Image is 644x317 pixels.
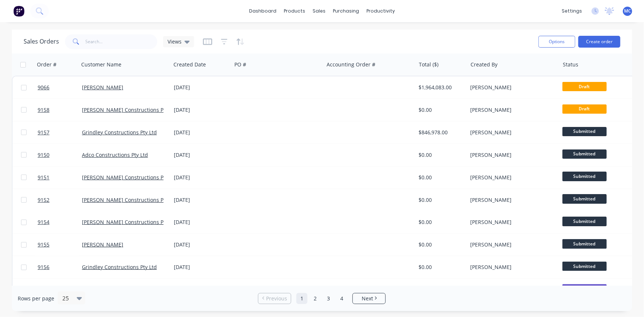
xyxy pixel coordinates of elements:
a: Page 1 is your current page [296,293,307,304]
img: Factory [13,6,24,17]
a: 9156 [38,256,82,278]
a: 9152 [38,189,82,211]
span: 9154 [38,218,49,226]
div: productivity [363,6,399,17]
a: 9066 [38,76,82,99]
div: $0.00 [419,218,462,226]
a: Adco Constructions Pty Ltd [82,151,148,158]
div: $0.00 [419,174,462,181]
div: settings [558,6,586,17]
span: Rows per page [18,295,54,302]
div: Customer Name [81,61,121,68]
div: [PERSON_NAME] [470,241,552,248]
div: Created By [471,61,497,68]
div: [DATE] [174,263,229,271]
a: [PERSON_NAME] Constructions Pty Ltd [82,106,177,113]
div: Accounting Order # [327,61,375,68]
a: Page 2 [310,293,321,304]
div: $0.00 [419,151,462,159]
span: Submitted [562,262,607,271]
span: Submitted [562,127,607,136]
a: [PERSON_NAME] Constructions Pty Ltd [82,196,177,203]
div: [DATE] [174,84,229,91]
div: [DATE] [174,218,229,226]
span: Previous [266,295,287,302]
div: Created Date [173,61,206,68]
span: Quote [562,284,607,293]
div: [PERSON_NAME] [470,106,552,114]
a: 9150 [38,144,82,166]
div: [PERSON_NAME] [470,151,552,159]
h1: Sales Orders [24,38,59,45]
span: Submitted [562,239,607,248]
span: 9156 [38,263,49,271]
a: [PERSON_NAME] Constructions Pty Ltd [82,218,177,225]
div: purchasing [329,6,363,17]
span: Draft [562,104,607,114]
div: [DATE] [174,174,229,181]
span: 9158 [38,106,49,114]
div: Total ($) [419,61,438,68]
span: 9066 [38,84,49,91]
a: 9155 [38,234,82,256]
a: Grindley Constructions Pty Ltd [82,263,157,271]
a: Grindley Constructions Pty Ltd [82,129,157,136]
a: 9074 [38,279,82,301]
a: Next page [353,295,385,302]
a: 9157 [38,121,82,144]
a: Page 3 [323,293,334,304]
div: Status [563,61,578,68]
div: $0.00 [419,241,462,248]
span: Next [362,295,373,302]
span: Submitted [562,172,607,181]
span: MC [624,8,631,14]
div: [PERSON_NAME] [470,174,552,181]
div: [DATE] [174,151,229,159]
div: [DATE] [174,196,229,204]
div: Order # [37,61,56,68]
span: Submitted [562,217,607,226]
div: sales [309,6,329,17]
div: [PERSON_NAME] [470,84,552,91]
div: $0.00 [419,106,462,114]
a: 9151 [38,166,82,189]
div: $1,964,083.00 [419,84,462,91]
span: Views [168,38,182,45]
span: 9150 [38,151,49,159]
input: Search... [86,34,158,49]
a: [PERSON_NAME] [82,241,123,248]
button: Options [538,36,575,48]
span: 9151 [38,174,49,181]
a: [PERSON_NAME] Constructions Pty Ltd [82,174,177,181]
a: 9158 [38,99,82,121]
div: products [280,6,309,17]
div: $0.00 [419,196,462,204]
button: Create order [578,36,620,48]
div: $0.00 [419,263,462,271]
span: 9152 [38,196,49,204]
span: Draft [562,82,607,91]
div: [DATE] [174,129,229,136]
div: PO # [234,61,246,68]
span: 9157 [38,129,49,136]
div: [PERSON_NAME] [470,129,552,136]
span: 9155 [38,241,49,248]
span: Submitted [562,194,607,203]
div: [DATE] [174,241,229,248]
a: [PERSON_NAME] [82,84,123,91]
div: [DATE] [174,106,229,114]
a: 9154 [38,211,82,233]
span: Submitted [562,149,607,159]
a: dashboard [245,6,280,17]
ul: Pagination [255,293,389,304]
div: $846,978.00 [419,129,462,136]
div: [PERSON_NAME] [470,218,552,226]
div: [PERSON_NAME] [470,196,552,204]
a: Page 4 [336,293,347,304]
div: [PERSON_NAME] [470,263,552,271]
a: Previous page [258,295,291,302]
